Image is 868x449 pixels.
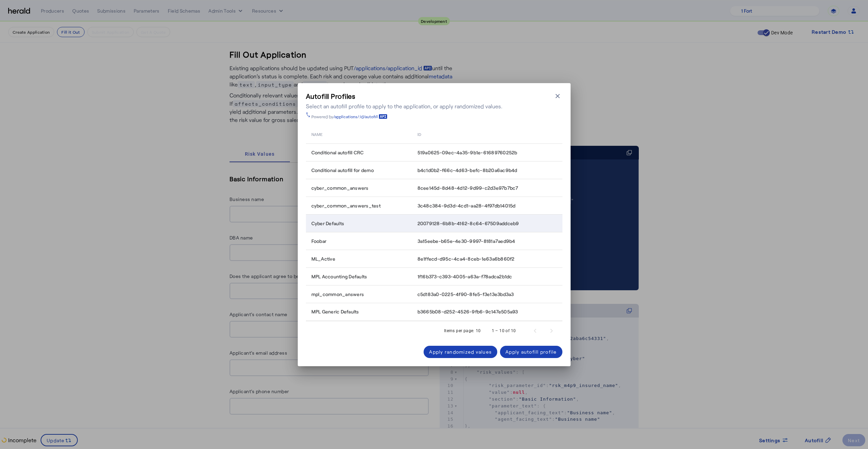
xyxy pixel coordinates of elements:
[417,149,517,156] span: 519a0625-09ec-4a35-9b1e-61689760252b
[417,273,512,280] span: 1f16b373-c393-4005-a63a-f78adca2b1dc
[417,308,518,315] span: b3665b08-d252-4526-9fb6-9c147e505a93
[311,167,374,174] span: Conditional autofill for demo
[311,291,364,298] span: mpl_common_answers
[429,348,492,355] div: Apply randomized values
[311,220,344,227] span: Cyber Defaults
[417,256,515,262] span: 8e1ffecd-d95c-4ca4-8ceb-1e63a6b860f2
[311,308,359,315] span: MPL Generic Defaults
[311,185,369,191] span: cyber_common_answers
[311,238,327,245] span: Foobar
[417,185,518,191] span: 8cee145d-8d48-4d12-9d99-c2d3e97b7bc7
[417,220,519,227] span: 20079128-6b8b-4162-8c64-67509addceb9
[306,102,502,110] div: Select an autofill profile to apply to the application, or apply randomized values.
[417,291,514,298] span: c5d183a0-0225-4f90-8fe5-f3e13e3bd3a3
[417,238,515,245] span: 3a15eebe-b65e-4e30-9997-8181a7aed9b4
[500,346,562,358] button: Apply autofill profile
[417,167,517,174] span: b4c1d0b2-f66c-4d63-befc-8b20a6ac9b4d
[424,346,497,358] button: Apply randomized values
[444,327,474,334] div: Items per page:
[492,327,516,334] div: 1 – 10 of 10
[417,202,516,209] span: 3c48c384-9d3d-4cd1-aa28-4f97db14015d
[311,130,323,137] span: name
[311,273,367,280] span: MPL Accounting Defaults
[417,130,421,137] span: id
[306,125,562,321] table: Table view of all quotes submitted by your platform
[311,202,381,209] span: cyber_common_answers_test
[333,114,387,119] a: /applications/:id/autofill
[505,348,557,355] div: Apply autofill profile
[476,327,481,334] div: 10
[311,256,335,262] span: ML_Active
[311,114,387,119] div: Powered by
[306,91,502,101] h3: Autofill Profiles
[311,149,364,156] span: Conditional autofill CRC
